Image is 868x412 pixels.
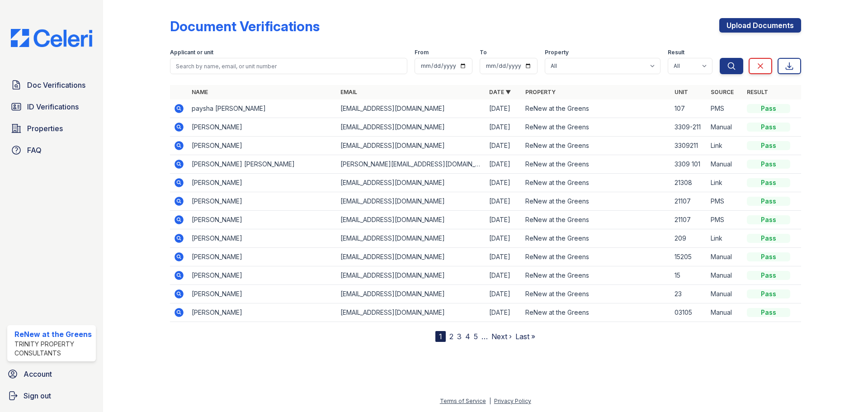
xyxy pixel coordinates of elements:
[671,99,707,118] td: 107
[486,192,522,211] td: [DATE]
[337,248,486,266] td: [EMAIL_ADDRESS][DOMAIN_NAME]
[747,123,790,132] div: Pass
[747,104,790,113] div: Pass
[188,285,337,303] td: [PERSON_NAME]
[522,211,670,229] td: ReNew at the Greens
[707,285,743,303] td: Manual
[24,369,52,379] span: Account
[14,329,92,340] div: ReNew at the Greens
[415,49,429,56] label: From
[522,229,670,248] td: ReNew at the Greens
[24,390,51,401] span: Sign out
[4,387,99,405] a: Sign out
[170,49,213,56] label: Applicant or unit
[435,331,446,342] div: 1
[671,229,707,248] td: 209
[707,266,743,285] td: Manual
[707,118,743,137] td: Manual
[747,89,768,95] a: Result
[668,49,684,56] label: Result
[707,229,743,248] td: Link
[522,99,670,118] td: ReNew at the Greens
[440,398,486,404] a: Terms of Service
[4,365,99,383] a: Account
[747,234,790,243] div: Pass
[707,192,743,211] td: PMS
[170,18,320,34] div: Document Verifications
[671,266,707,285] td: 15
[170,58,407,74] input: Search by name, email, or unit number
[747,141,790,150] div: Pass
[671,174,707,192] td: 21308
[719,18,801,33] a: Upload Documents
[707,174,743,192] td: Link
[522,155,670,174] td: ReNew at the Greens
[188,303,337,322] td: [PERSON_NAME]
[707,248,743,266] td: Manual
[671,192,707,211] td: 21107
[337,192,486,211] td: [EMAIL_ADDRESS][DOMAIN_NAME]
[188,266,337,285] td: [PERSON_NAME]
[449,332,453,341] a: 2
[486,248,522,266] td: [DATE]
[707,137,743,155] td: Link
[515,332,535,341] a: Last »
[7,141,96,159] a: FAQ
[4,29,99,47] img: CE_Logo_Blue-a8612792a0a2168367f1c8372b55b34899dd931a85d93a1a3d3e32e68fde9ad4.png
[747,178,790,187] div: Pass
[486,266,522,285] td: [DATE]
[486,303,522,322] td: [DATE]
[707,211,743,229] td: PMS
[522,266,670,285] td: ReNew at the Greens
[486,174,522,192] td: [DATE]
[486,285,522,303] td: [DATE]
[671,285,707,303] td: 23
[494,398,531,404] a: Privacy Policy
[480,49,487,56] label: To
[188,229,337,248] td: [PERSON_NAME]
[747,308,790,317] div: Pass
[188,137,337,155] td: [PERSON_NAME]
[671,303,707,322] td: 03105
[522,192,670,211] td: ReNew at the Greens
[711,89,734,95] a: Source
[486,155,522,174] td: [DATE]
[522,174,670,192] td: ReNew at the Greens
[545,49,569,56] label: Property
[188,174,337,192] td: [PERSON_NAME]
[707,99,743,118] td: PMS
[707,303,743,322] td: Manual
[522,118,670,137] td: ReNew at the Greens
[7,98,96,116] a: ID Verifications
[27,101,79,112] span: ID Verifications
[474,332,478,341] a: 5
[707,155,743,174] td: Manual
[188,99,337,118] td: paysha [PERSON_NAME]
[671,248,707,266] td: 15205
[337,266,486,285] td: [EMAIL_ADDRESS][DOMAIN_NAME]
[337,211,486,229] td: [EMAIL_ADDRESS][DOMAIN_NAME]
[27,80,85,90] span: Doc Verifications
[337,155,486,174] td: [PERSON_NAME][EMAIL_ADDRESS][DOMAIN_NAME]
[522,248,670,266] td: ReNew at the Greens
[747,215,790,224] div: Pass
[14,340,92,358] div: Trinity Property Consultants
[522,303,670,322] td: ReNew at the Greens
[337,285,486,303] td: [EMAIL_ADDRESS][DOMAIN_NAME]
[671,137,707,155] td: 3309211
[522,137,670,155] td: ReNew at the Greens
[675,89,688,95] a: Unit
[188,248,337,266] td: [PERSON_NAME]
[27,123,63,134] span: Properties
[747,271,790,280] div: Pass
[188,211,337,229] td: [PERSON_NAME]
[340,89,357,95] a: Email
[27,145,42,156] span: FAQ
[747,289,790,298] div: Pass
[188,155,337,174] td: [PERSON_NAME] [PERSON_NAME]
[481,331,488,342] span: …
[522,285,670,303] td: ReNew at the Greens
[337,303,486,322] td: [EMAIL_ADDRESS][DOMAIN_NAME]
[465,332,470,341] a: 4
